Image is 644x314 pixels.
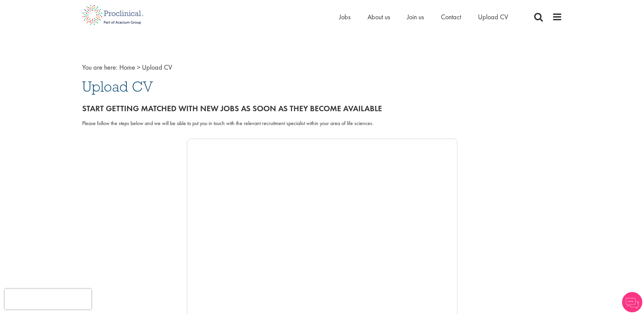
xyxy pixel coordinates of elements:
iframe: reCAPTCHA [5,289,91,309]
span: > [137,63,140,72]
a: Contact [441,13,461,21]
h2: Start getting matched with new jobs as soon as they become available [82,104,562,113]
a: Join us [407,13,424,21]
a: About us [367,13,390,21]
a: Jobs [339,13,351,21]
img: Chatbot [622,292,642,312]
a: Upload CV [478,13,508,21]
div: Please follow the steps below and we will be able to put you in touch with the relevant recruitme... [82,120,562,127]
span: You are here: [82,63,118,72]
span: Upload CV [142,63,172,72]
span: Upload CV [82,77,153,96]
a: breadcrumb link [119,63,135,72]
